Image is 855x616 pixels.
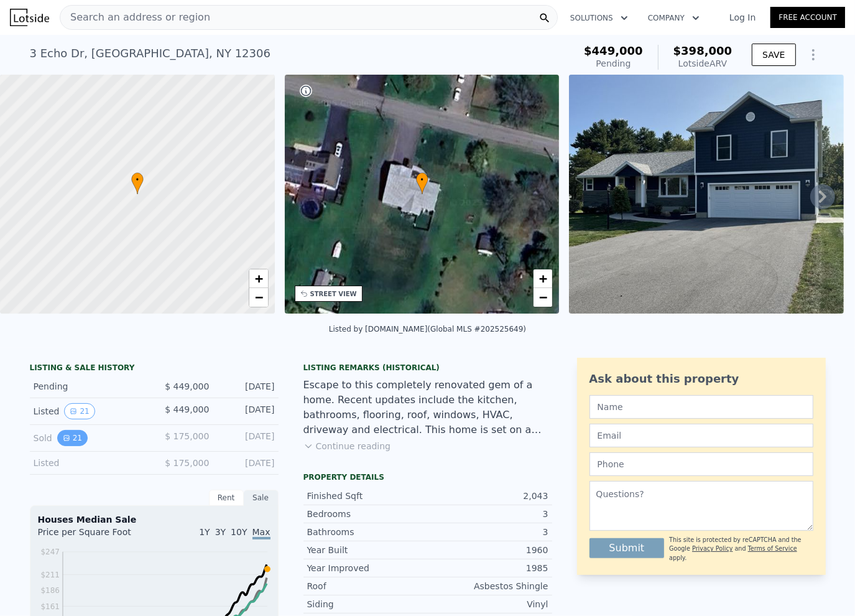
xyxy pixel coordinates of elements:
[428,508,548,520] div: 3
[303,440,391,452] button: Continue reading
[428,490,548,502] div: 2,043
[254,271,262,286] span: +
[38,513,270,526] div: Houses Median Sale
[748,545,797,552] a: Terms of Service
[38,526,154,546] div: Price per Square Foot
[215,527,226,537] span: 3Y
[310,289,357,299] div: STREET VIEW
[307,598,428,610] div: Siding
[673,57,733,70] div: Lotside ARV
[428,526,548,538] div: 3
[34,403,144,419] div: Listed
[307,544,428,556] div: Year Built
[165,431,209,441] span: $ 175,000
[220,380,275,393] div: [DATE]
[60,10,210,25] span: Search an address or region
[165,381,209,391] span: $ 449,000
[569,75,844,314] img: Sale: 169649252 Parcel: 82504388
[131,172,144,194] div: •
[428,580,548,592] div: Asbestos Shingle
[589,424,813,447] input: Email
[307,508,428,520] div: Bedrooms
[589,370,813,388] div: Ask about this property
[231,527,247,537] span: 10Y
[220,457,275,469] div: [DATE]
[307,490,428,502] div: Finished Sqft
[638,7,709,29] button: Company
[249,288,268,307] a: Zoom out
[30,363,279,375] div: LISTING & SALE HISTORY
[303,363,552,373] div: Listing Remarks (Historical)
[428,598,548,610] div: Vinyl
[534,288,552,307] a: Zoom out
[64,403,95,419] button: View historical data
[307,562,428,574] div: Year Improved
[770,7,845,28] a: Free Account
[40,548,60,556] tspan: $247
[329,325,526,334] div: Listed by [DOMAIN_NAME] (Global MLS #202525649)
[428,544,548,556] div: 1960
[539,271,547,286] span: +
[801,42,826,67] button: Show Options
[10,9,49,26] img: Lotside
[199,527,210,537] span: 1Y
[714,11,770,24] a: Log In
[560,7,638,29] button: Solutions
[244,490,279,506] div: Sale
[220,403,275,419] div: [DATE]
[165,404,209,414] span: $ 449,000
[30,45,270,62] div: 3 Echo Dr , [GEOGRAPHIC_DATA] , NY 12306
[249,269,268,288] a: Zoom in
[40,602,60,611] tspan: $161
[57,430,88,446] button: View historical data
[673,44,733,57] span: $398,000
[534,269,552,288] a: Zoom in
[34,430,144,446] div: Sold
[34,380,144,393] div: Pending
[692,545,733,552] a: Privacy Policy
[589,452,813,476] input: Phone
[307,580,428,592] div: Roof
[584,57,643,70] div: Pending
[539,289,547,305] span: −
[254,289,262,305] span: −
[416,172,428,194] div: •
[303,472,552,482] div: Property details
[40,586,60,595] tspan: $186
[669,536,813,562] div: This site is protected by reCAPTCHA and the Google and apply.
[589,538,665,558] button: Submit
[589,395,813,419] input: Name
[220,430,275,446] div: [DATE]
[252,527,270,539] span: Max
[131,174,144,185] span: •
[165,458,209,468] span: $ 175,000
[428,562,548,574] div: 1985
[209,490,244,506] div: Rent
[584,44,643,57] span: $449,000
[34,457,144,469] div: Listed
[303,378,552,437] div: Escape to this completely renovated gem of a home. Recent updates include the kitchen, bathrooms,...
[40,571,60,579] tspan: $211
[307,526,428,538] div: Bathrooms
[752,44,795,66] button: SAVE
[416,174,428,185] span: •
